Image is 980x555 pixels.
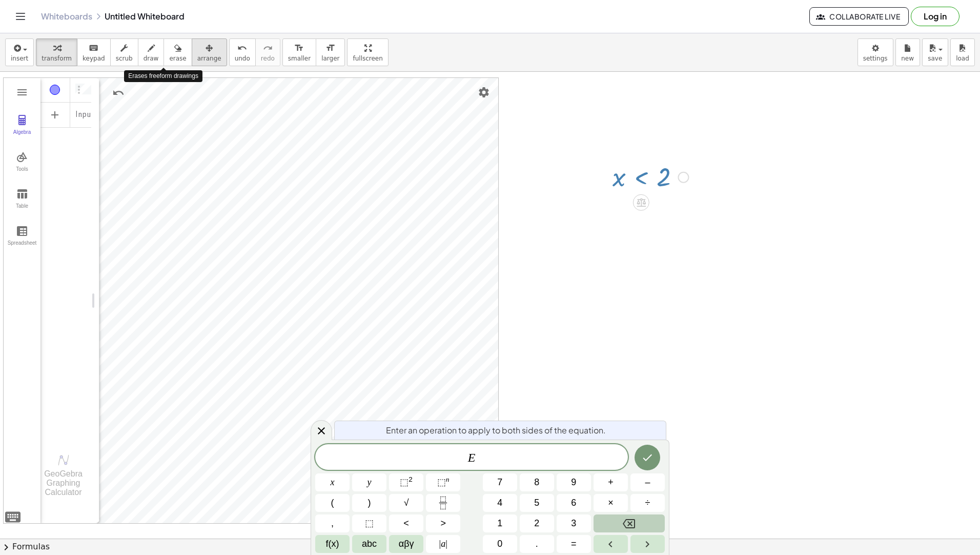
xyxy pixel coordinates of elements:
[863,55,888,62] span: settings
[197,55,221,62] span: arrange
[352,535,386,553] button: Alphabet
[235,55,250,62] span: undo
[483,494,517,512] button: 4
[5,38,34,66] button: insert
[316,38,345,66] button: format_sizelarger
[446,475,450,483] sup: n
[367,475,372,489] span: y
[389,535,423,553] button: Greek alphabet
[497,496,502,510] span: 4
[483,473,517,491] button: 7
[818,12,900,21] span: Collaborate Live
[445,539,447,549] span: |
[368,496,371,510] span: )
[169,55,186,62] span: erase
[911,7,959,26] button: Log in
[261,55,275,62] span: redo
[483,535,517,553] button: 0
[895,38,920,66] button: new
[400,477,409,487] span: ⬚
[557,535,591,553] button: Equals
[630,494,665,512] button: Divide
[409,475,413,483] sup: 2
[36,38,77,66] button: transform
[40,469,86,497] div: GeoGebra Graphing Calculator
[4,508,22,526] img: svg+xml;base64,PHN2ZyB4bWxucz0iaHR0cDovL3d3dy53My5vcmcvMjAwMC9zdmciIHdpZHRoPSIyNCIgaGVpZ2h0PSIyNC...
[109,84,128,102] button: Undo
[557,494,591,512] button: 6
[282,38,316,66] button: format_sizesmaller
[956,55,969,62] span: load
[6,203,38,217] div: Table
[389,514,423,532] button: Less than
[315,514,350,532] button: ,
[365,517,374,530] span: ⬚
[520,514,554,532] button: 2
[520,473,554,491] button: 8
[557,514,591,532] button: 3
[116,55,133,62] span: scrub
[57,454,70,466] img: svg+xml;base64,PHN2ZyB4bWxucz0iaHR0cDovL3d3dy53My5vcmcvMjAwMC9zdmciIHhtbG5zOnhsaW5rPSJodHRwOi8vd3...
[315,535,350,553] button: Functions
[6,129,38,144] div: Algebra
[315,494,350,512] button: (
[41,11,92,22] a: Whiteboards
[426,535,460,553] button: Absolute value
[331,517,334,530] span: ,
[321,55,339,62] span: larger
[857,38,893,66] button: settings
[571,537,577,551] span: =
[403,517,409,530] span: <
[475,83,493,102] button: Settings
[83,55,105,62] span: keypad
[288,55,311,62] span: smaller
[77,38,111,66] button: keyboardkeypad
[110,38,138,66] button: scrub
[437,477,446,487] span: ⬚
[426,514,460,532] button: Greater than
[520,535,554,553] button: .
[331,475,335,489] span: x
[426,494,460,512] button: Fraction
[594,514,665,532] button: Backspace
[630,535,665,553] button: Right arrow
[922,38,948,66] button: save
[497,537,502,551] span: 0
[75,107,103,123] div: Input…
[608,475,614,489] span: +
[353,55,382,62] span: fullscreen
[386,424,606,437] span: Enter an operation to apply to both sides of the equation.
[594,473,628,491] button: Plus
[263,42,273,54] i: redo
[138,38,165,66] button: draw
[571,496,576,510] span: 6
[99,78,498,523] canvas: Graphics View 1
[399,537,414,551] span: αβγ
[352,494,386,512] button: )
[497,475,502,489] span: 7
[389,494,423,512] button: Square root
[325,42,335,54] i: format_size
[331,496,334,510] span: (
[255,38,280,66] button: redoredo
[144,55,159,62] span: draw
[950,38,975,66] button: load
[571,475,576,489] span: 9
[43,103,67,127] button: Add Item
[439,537,447,551] span: a
[294,42,304,54] i: format_size
[124,70,202,82] div: Erases freeform drawings
[73,84,85,98] button: Options
[389,473,423,491] button: Squared
[6,166,38,181] div: Tools
[315,473,350,491] button: x
[608,496,614,510] span: ×
[229,38,256,66] button: undoundo
[571,517,576,530] span: 3
[352,473,386,491] button: y
[901,55,914,62] span: new
[362,537,377,551] span: abc
[630,473,665,491] button: Minus
[440,517,446,530] span: >
[6,240,38,254] div: Spreadsheet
